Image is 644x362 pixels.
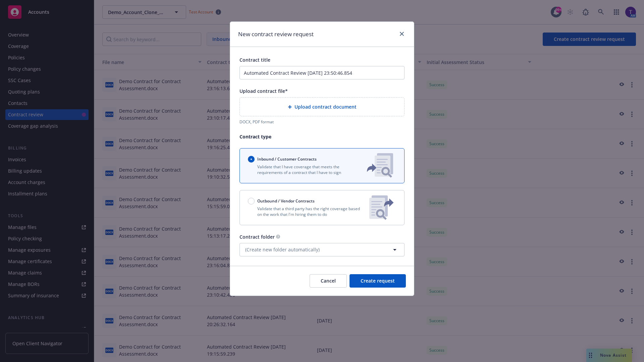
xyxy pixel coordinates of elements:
[239,57,270,63] span: Contract title
[238,30,314,39] h1: New contract review request
[248,206,364,217] p: Validate that a third party has the right coverage based on the work that I'm hiring them to do
[239,119,405,125] div: DOCX, PDF format
[257,156,317,162] span: Inbound / Customer Contracts
[248,198,255,204] input: Outbound / Vendor Contracts
[321,278,336,284] span: Cancel
[239,66,405,79] input: Enter a title for this contract
[239,190,405,225] button: Outbound / Vendor ContractsValidate that a third party has the right coverage based on the work t...
[239,243,405,256] button: (Create new folder automatically)
[239,97,405,116] div: Upload contract document
[310,274,347,288] button: Cancel
[245,246,320,253] span: (Create new folder automatically)
[239,148,405,183] button: Inbound / Customer ContractsValidate that I have coverage that meets the requirements of a contra...
[257,198,315,204] span: Outbound / Vendor Contracts
[239,88,288,94] span: Upload contract file*
[361,278,395,284] span: Create request
[248,164,356,175] p: Validate that I have coverage that meets the requirements of a contract that I have to sign
[398,30,406,38] a: close
[239,133,405,140] p: Contract type
[294,103,357,110] span: Upload contract document
[248,156,255,163] input: Inbound / Customer Contracts
[239,234,275,240] span: Contract folder
[350,274,406,288] button: Create request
